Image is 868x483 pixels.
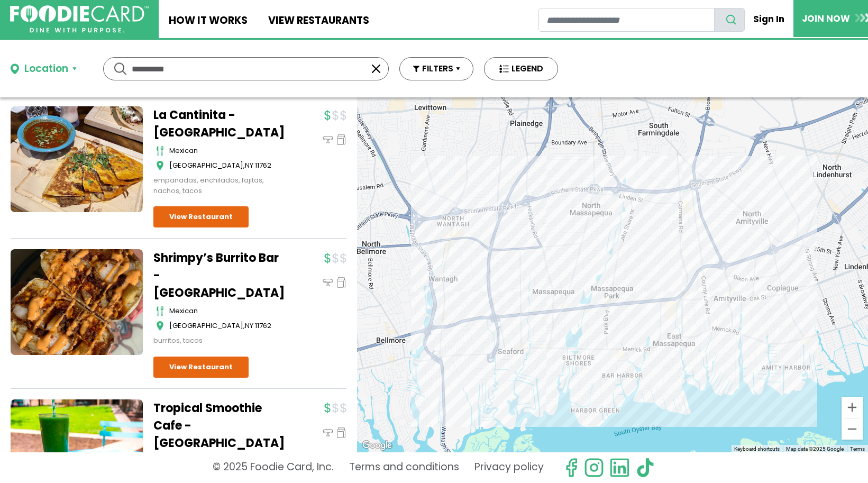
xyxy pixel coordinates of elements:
[169,321,286,331] div: ,
[609,458,629,478] img: linkedin.svg
[842,418,863,440] button: Zoom out
[156,160,164,171] img: map_icon.svg
[255,321,271,331] span: 11762
[323,427,333,438] img: dinein_icon.svg
[336,427,346,438] img: pickup_icon.svg
[745,7,793,31] a: Sign In
[538,8,715,32] input: restaurant search
[169,160,286,171] div: ,
[786,446,844,452] span: Map data ©2025 Google
[153,206,249,227] a: View Restaurant
[245,160,253,170] span: NY
[153,106,286,141] a: La Cantinita - [GEOGRAPHIC_DATA]
[714,8,745,32] button: search
[360,439,395,452] img: Google
[153,357,249,378] a: View Restaurant
[734,445,780,453] button: Keyboard shortcuts
[153,335,286,346] div: burritos, tacos
[323,277,333,288] img: dinein_icon.svg
[156,321,164,331] img: map_icon.svg
[484,57,558,80] button: LEGEND
[635,458,655,478] img: tiktok.svg
[349,458,459,478] a: Terms and conditions
[10,5,149,33] img: FoodieCard; Eat, Drink, Save, Donate
[474,458,544,478] a: Privacy policy
[156,306,164,316] img: cutlery_icon.svg
[169,145,286,156] div: mexican
[169,160,243,170] span: [GEOGRAPHIC_DATA]
[156,145,164,156] img: cutlery_icon.svg
[24,61,68,77] div: Location
[169,321,243,331] span: [GEOGRAPHIC_DATA]
[399,57,473,80] button: FILTERS
[153,249,286,302] a: Shrimpy’s Burrito Bar - [GEOGRAPHIC_DATA]
[850,446,865,452] a: Terms
[336,277,346,288] img: pickup_icon.svg
[323,134,333,145] img: dinein_icon.svg
[561,458,581,478] svg: check us out on facebook
[11,61,77,77] button: Location
[213,458,334,478] p: © 2025 Foodie Card, Inc.
[153,175,286,196] div: empanadas, enchiladas, fajitas, nachos, tacos
[255,160,271,170] span: 11762
[336,134,346,145] img: pickup_icon.svg
[245,321,253,331] span: NY
[842,397,863,418] button: Zoom in
[169,306,286,316] div: mexican
[360,439,395,452] a: Open this area in Google Maps (opens a new window)
[153,399,286,452] a: Tropical Smoothie Cafe - [GEOGRAPHIC_DATA]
